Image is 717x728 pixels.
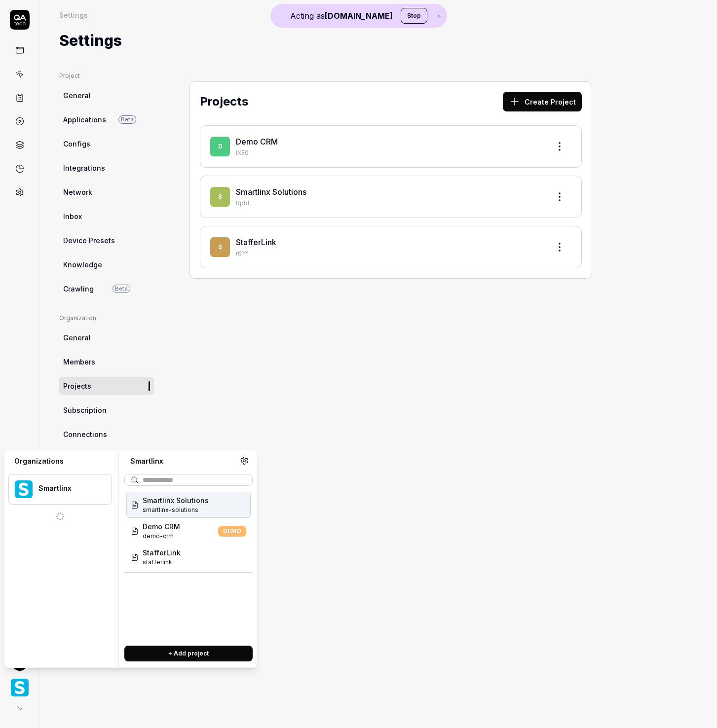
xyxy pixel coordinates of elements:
span: Inbox [63,211,82,221]
p: r6Yf [236,249,542,258]
span: Members [63,357,95,367]
span: S [210,237,230,257]
div: Settings [59,10,88,20]
span: Device Presets [63,235,115,246]
span: Connections [63,429,107,439]
a: Inbox [59,207,154,225]
span: Integrations [63,163,105,173]
span: Crawling [63,284,94,294]
span: Knowledge [63,259,102,270]
span: Applications [63,114,106,125]
span: Project ID: RpbL [143,506,209,514]
a: Subscription [59,401,154,419]
button: Smartlinx LogoSmartlinx [8,474,112,505]
a: Demo CRM [236,137,278,146]
a: Device Presets [59,231,154,250]
a: Configs [59,135,154,153]
span: Configs [63,139,90,149]
span: Project ID: IXE0 [143,532,180,541]
span: Subscription [63,405,107,415]
a: Integrations [59,159,154,177]
span: Smartlinx Solutions [143,495,209,506]
a: Smartlinx Solutions [236,187,306,197]
a: Projects [59,377,154,395]
img: Smartlinx Logo [11,679,29,696]
span: DEMO [218,526,246,537]
div: Suggestions [124,490,253,638]
span: Beta [118,115,136,124]
div: Project [59,72,154,80]
p: RpbL [236,199,542,208]
span: Projects [63,381,91,391]
button: Smartlinx Logo [4,671,35,698]
span: S [210,187,230,207]
a: CrawlingBeta [59,280,154,298]
button: Create Project [503,92,582,111]
span: Network [63,187,92,197]
div: Organizations [8,456,112,466]
span: Project ID: r6Yf [143,558,181,567]
span: Beta [113,285,130,293]
a: StafferLink [236,237,276,247]
span: D [210,137,230,156]
button: Stop [401,8,427,24]
a: Connections [59,425,154,443]
div: Smartlinx [124,456,240,466]
button: + Add project [124,646,253,661]
p: IXE0 [236,148,542,157]
a: Knowledge [59,255,154,274]
span: StafferLink [143,547,181,558]
span: General [63,332,91,343]
div: Smartlinx [38,484,99,493]
h2: Projects [200,93,248,110]
img: Smartlinx Logo [15,480,33,498]
a: ApplicationsBeta [59,110,154,129]
div: Organization [59,314,154,323]
a: Organization settings [240,456,249,468]
span: General [63,90,91,101]
h1: Settings [59,30,122,52]
span: Demo CRM [143,521,180,532]
a: Network [59,183,154,201]
a: Members [59,353,154,371]
a: General [59,86,154,105]
a: General [59,328,154,347]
